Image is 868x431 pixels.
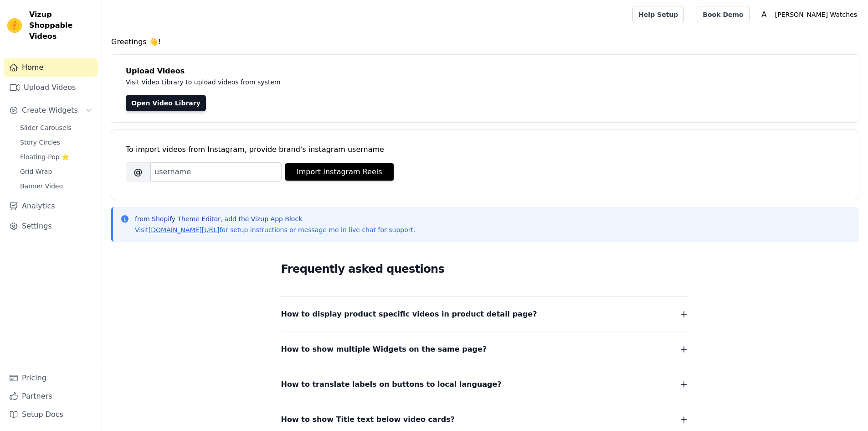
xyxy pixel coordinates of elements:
[281,308,689,321] button: How to display product specific videos in product detail page?
[135,214,415,223] p: from Shopify Theme Editor, add the Vizup App Block
[29,9,94,42] span: Vizup Shoppable Videos
[4,405,98,424] a: Setup Docs
[15,151,98,163] a: Floating-Pop ⭐
[20,138,60,147] span: Story Circles
[281,378,689,391] button: How to translate labels on buttons to local language?
[281,343,689,356] button: How to show multiple Widgets on the same page?
[20,123,72,132] span: Slider Carousels
[15,121,98,134] a: Slider Carousels
[771,6,861,23] p: [PERSON_NAME] Watches
[761,10,767,19] text: A
[15,136,98,149] a: Story Circles
[111,36,859,47] h4: Greetings 👋!
[281,308,537,321] span: How to display product specific videos in product detail page?
[126,162,150,182] span: @
[149,226,220,234] a: [DOMAIN_NAME][URL]
[20,152,69,161] span: Floating-Pop ⭐
[126,77,534,88] p: Visit Video Library to upload videos from system
[285,163,394,181] button: Import Instagram Reels
[757,6,861,23] button: A [PERSON_NAME] Watches
[135,225,415,234] p: Visit for setup instructions or message me in live chat for support.
[281,413,689,426] button: How to show Title text below video cards?
[281,378,502,391] span: How to translate labels on buttons to local language?
[4,369,98,387] a: Pricing
[20,167,52,176] span: Grid Wrap
[15,180,98,192] a: Banner Video
[126,66,844,77] h4: Upload Videos
[7,18,22,33] img: Vizup
[4,197,98,215] a: Analytics
[697,6,749,23] a: Book Demo
[22,105,78,116] span: Create Widgets
[20,182,63,191] span: Banner Video
[150,162,282,182] input: username
[4,78,98,97] a: Upload Videos
[4,101,98,119] button: Create Widgets
[281,260,689,278] h2: Frequently asked questions
[126,95,206,111] a: Open Video Library
[4,217,98,235] a: Settings
[15,165,98,178] a: Grid Wrap
[4,387,98,405] a: Partners
[4,58,98,77] a: Home
[281,343,487,356] span: How to show multiple Widgets on the same page?
[126,144,844,155] div: To import videos from Instagram, provide brand's instagram username
[281,413,455,426] span: How to show Title text below video cards?
[632,6,684,23] a: Help Setup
